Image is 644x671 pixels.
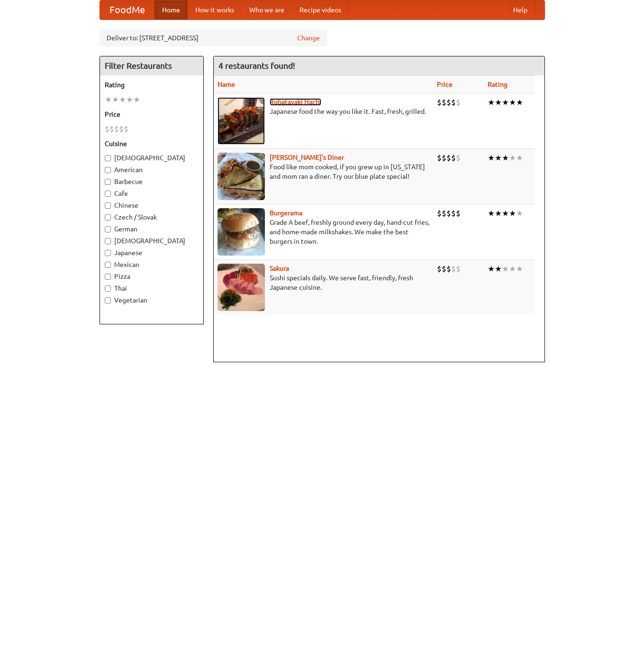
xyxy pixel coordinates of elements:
a: Sakura [270,265,289,272]
label: Vegetarian [105,295,199,305]
li: ★ [126,94,133,105]
input: Japanese [105,250,111,256]
h5: Cuisine [105,139,199,148]
a: Rating [488,81,508,88]
li: ★ [488,97,495,108]
a: How it works [188,0,242,19]
li: $ [442,208,446,219]
a: FoodMe [100,0,154,19]
h5: Price [105,110,199,119]
li: $ [446,208,451,219]
li: ★ [502,97,509,108]
li: ★ [119,94,126,105]
input: Chinese [105,202,111,209]
a: Robatayaki Hachi [270,98,321,106]
img: sakura.jpg [218,264,265,311]
li: $ [442,97,446,108]
li: ★ [509,153,516,163]
li: $ [451,264,456,274]
li: ★ [488,208,495,219]
p: Food like mom cooked, if you grew up in [US_STATE] and mom ran a diner. Try our blue plate special! [218,162,429,181]
input: Barbecue [105,179,111,185]
li: ★ [495,264,502,274]
li: ★ [105,94,112,105]
li: $ [446,264,451,274]
img: sallys.jpg [218,153,265,200]
li: $ [456,97,461,108]
a: [PERSON_NAME]'s Diner [270,154,344,161]
li: ★ [495,153,502,163]
li: $ [119,124,124,134]
li: ★ [509,264,516,274]
li: ★ [488,153,495,163]
li: $ [124,124,128,134]
li: $ [451,97,456,108]
img: burgerama.jpg [218,208,265,256]
input: [DEMOGRAPHIC_DATA] [105,155,111,161]
label: Czech / Slovak [105,212,199,222]
input: Mexican [105,262,111,268]
li: ★ [502,208,509,219]
label: Barbecue [105,177,199,186]
label: German [105,224,199,234]
input: Vegetarian [105,297,111,303]
li: ★ [495,97,502,108]
input: American [105,167,111,173]
label: American [105,165,199,175]
li: $ [437,264,442,274]
li: $ [437,97,442,108]
p: Sushi specials daily. We serve fast, friendly, fresh Japanese cuisine. [218,273,429,292]
ng-pluralize: 4 restaurants found! [218,61,295,70]
li: ★ [133,94,140,105]
li: ★ [509,97,516,108]
li: $ [451,208,456,219]
li: $ [446,153,451,163]
li: $ [456,153,461,163]
li: $ [114,124,119,134]
li: $ [442,264,446,274]
h5: Rating [105,80,199,90]
label: Thai [105,284,199,293]
label: Pizza [105,272,199,281]
input: Cafe [105,191,111,197]
li: $ [437,153,442,163]
input: Czech / Slovak [105,214,111,221]
li: ★ [509,208,516,219]
input: German [105,226,111,232]
p: Japanese food the way you like it. Fast, fresh, grilled. [218,107,429,116]
a: Name [218,81,235,88]
li: ★ [488,264,495,274]
li: $ [109,124,114,134]
label: [DEMOGRAPHIC_DATA] [105,153,199,163]
a: Price [437,81,453,88]
li: $ [451,153,456,163]
a: Burgerama [270,209,302,217]
li: ★ [495,208,502,219]
div: Deliver to: [STREET_ADDRESS] [100,29,327,46]
li: $ [437,208,442,219]
li: ★ [112,94,119,105]
li: ★ [516,97,523,108]
h4: Filter Restaurants [100,56,203,75]
a: Help [506,0,535,19]
label: Cafe [105,189,199,198]
input: Pizza [105,274,111,280]
input: [DEMOGRAPHIC_DATA] [105,238,111,244]
li: ★ [516,153,523,163]
label: Mexican [105,260,199,269]
a: Home [154,0,188,19]
li: ★ [502,264,509,274]
li: ★ [516,208,523,219]
a: Change [297,33,320,43]
li: $ [456,208,461,219]
img: robatayaki.jpg [218,97,265,145]
p: Grade A beef, freshly ground every day, hand-cut fries, and home-made milkshakes. We make the bes... [218,218,429,246]
input: Thai [105,285,111,292]
li: $ [442,153,446,163]
label: Chinese [105,201,199,210]
a: Who we are [242,0,292,19]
